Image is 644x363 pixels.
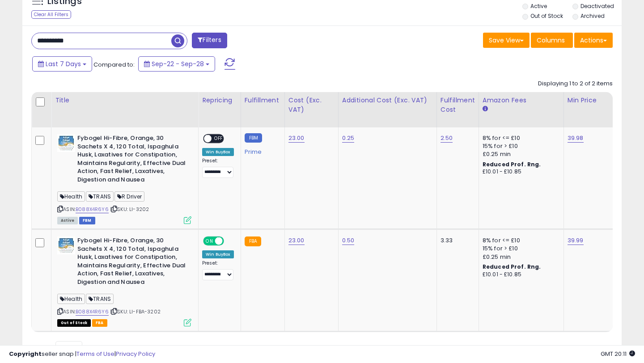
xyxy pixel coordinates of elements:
div: Amazon Fees [483,96,560,105]
small: Amazon Fees. [483,105,488,113]
a: 23.00 [288,236,305,245]
button: Sep-22 - Sep-28 [138,56,215,72]
div: Min Price [568,96,614,105]
div: Cost (Exc. VAT) [288,96,335,114]
div: £10.01 - £10.85 [483,271,557,279]
div: Preset: [202,260,234,280]
button: Last 7 Days [32,56,92,72]
a: B088X4R6Y6 [76,308,109,316]
a: Terms of Use [76,350,114,358]
div: Fulfillment Cost [441,96,475,114]
span: Sep-22 - Sep-28 [152,59,204,68]
a: B088X4R6Y6 [76,206,109,213]
span: Compared to: [93,60,135,69]
a: 2.50 [441,134,453,143]
span: TRANS [86,294,114,304]
span: Last 7 Days [46,59,81,68]
a: 23.00 [288,134,305,143]
b: Reduced Prof. Rng. [483,160,541,168]
div: 15% for > £10 [483,142,557,150]
div: Repricing [202,96,237,105]
button: Actions [574,33,613,48]
img: 51n8pdfyCFL._SL40_.jpg [57,236,75,254]
button: Save View [483,33,530,48]
span: ON [204,237,215,245]
div: Prime [245,145,278,156]
label: Deactivated [580,2,614,10]
div: seller snap | | [9,350,155,359]
a: 0.25 [342,134,355,143]
div: ASIN: [57,236,191,325]
div: £10.01 - £10.85 [483,168,557,176]
div: 8% for <= £10 [483,134,557,142]
span: 2025-10-6 20:11 GMT [601,350,635,358]
span: R Driver [114,191,144,202]
div: Displaying 1 to 2 of 2 items [538,80,613,88]
span: | SKU: LI-FBA-3202 [110,308,161,315]
a: 0.50 [342,236,355,245]
span: TRANS [86,191,114,202]
span: All listings currently available for purchase on Amazon [57,217,78,224]
a: Privacy Policy [116,350,155,358]
strong: Copyright [9,350,42,358]
a: 39.98 [568,134,584,143]
small: FBM [245,133,262,143]
div: ASIN: [57,134,191,223]
span: FBA [92,319,107,327]
a: 39.99 [568,236,584,245]
span: FBM [79,217,95,224]
label: Active [530,2,547,10]
b: Fybogel Hi-Fibre, Orange, 30 Sachets X 4, 120 Total, Ispaghula Husk, Laxatives for Constipation, ... [77,236,186,288]
span: Health [57,191,85,202]
div: Win BuyBox [202,250,234,258]
span: Columns [537,36,565,45]
div: Clear All Filters [31,10,71,19]
div: Fulfillment [245,96,281,105]
b: Reduced Prof. Rng. [483,263,541,270]
div: Win BuyBox [202,148,234,156]
img: 51n8pdfyCFL._SL40_.jpg [57,134,75,152]
span: | SKU: LI-3202 [110,206,149,213]
label: Archived [580,12,605,20]
span: OFF [223,237,237,245]
div: 15% for > £10 [483,245,557,253]
label: Out of Stock [530,12,563,20]
button: Columns [531,33,573,48]
div: 3.33 [441,236,472,245]
button: Filters [192,33,227,48]
b: Fybogel Hi-Fibre, Orange, 30 Sachets X 4, 120 Total, Ispaghula Husk, Laxatives for Constipation, ... [77,134,186,186]
span: Show: entries [38,344,102,353]
div: £0.25 min [483,253,557,261]
span: Health [57,294,85,304]
small: FBA [245,236,261,246]
span: OFF [212,135,226,143]
div: Title [55,96,195,105]
span: All listings that are currently out of stock and unavailable for purchase on Amazon [57,319,91,327]
div: £0.25 min [483,150,557,158]
div: 8% for <= £10 [483,236,557,245]
div: Additional Cost (Exc. VAT) [342,96,433,105]
div: Preset: [202,158,234,178]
